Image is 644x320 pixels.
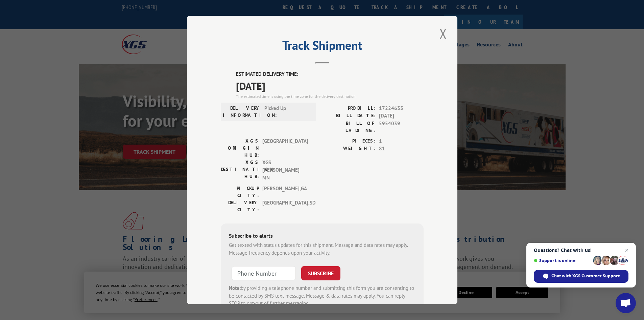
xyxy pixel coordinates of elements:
[223,105,261,119] label: DELIVERY INFORMATION:
[221,159,259,182] label: XGS DESTINATION HUB:
[379,105,424,112] span: 17224635
[262,137,308,159] span: [GEOGRAPHIC_DATA]
[379,137,424,145] span: 1
[322,120,376,134] label: BILL OF LADING:
[379,145,424,153] span: 81
[379,120,424,134] span: 5954039
[262,199,308,213] span: [GEOGRAPHIC_DATA] , SD
[534,258,591,263] span: Support is online
[301,266,340,280] button: SUBSCRIBE
[229,285,241,291] strong: Note:
[229,284,415,307] div: by providing a telephone number and submitting this form you are consenting to be contacted by SM...
[264,105,310,119] span: Picked Up
[232,266,296,280] input: Phone Number
[221,41,424,54] h2: Track Shipment
[322,112,376,120] label: BILL DATE:
[616,293,636,313] a: Open chat
[229,232,415,241] div: Subscribe to alerts
[236,70,424,78] label: ESTIMATED DELIVERY TIME:
[322,137,376,145] label: PIECES:
[236,93,424,100] div: The estimated time is using the time zone for the delivery destination.
[262,185,308,199] span: [PERSON_NAME] , GA
[551,273,620,279] span: Chat with XGS Customer Support
[322,145,376,153] label: WEIGHT:
[236,78,424,93] span: [DATE]
[262,159,308,182] span: XGS [PERSON_NAME] MN
[437,24,449,43] button: Close modal
[534,248,628,253] span: Questions? Chat with us!
[221,185,259,199] label: PICKUP CITY:
[221,199,259,213] label: DELIVERY CITY:
[229,241,415,257] div: Get texted with status updates for this shipment. Message and data rates may apply. Message frequ...
[221,137,259,159] label: XGS ORIGIN HUB:
[322,105,376,112] label: PROBILL:
[534,270,628,283] span: Chat with XGS Customer Support
[379,112,424,120] span: [DATE]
